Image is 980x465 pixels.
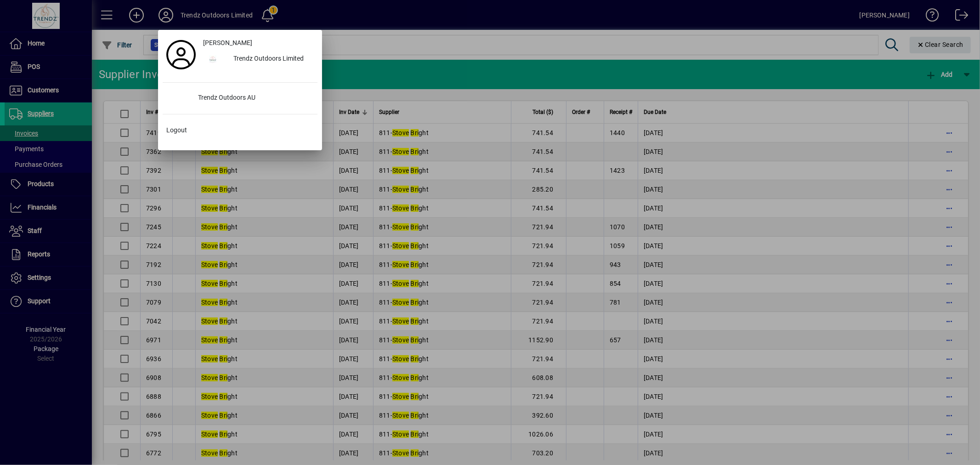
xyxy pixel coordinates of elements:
[199,51,317,68] button: Trendz Outdoors Limited
[226,51,317,68] div: Trendz Outdoors Limited
[163,122,317,138] button: Logout
[203,38,252,48] span: [PERSON_NAME]
[191,90,317,107] div: Trendz Outdoors AU
[199,34,317,51] a: [PERSON_NAME]
[163,46,199,63] a: Profile
[163,90,317,107] button: Trendz Outdoors AU
[166,125,187,135] span: Logout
